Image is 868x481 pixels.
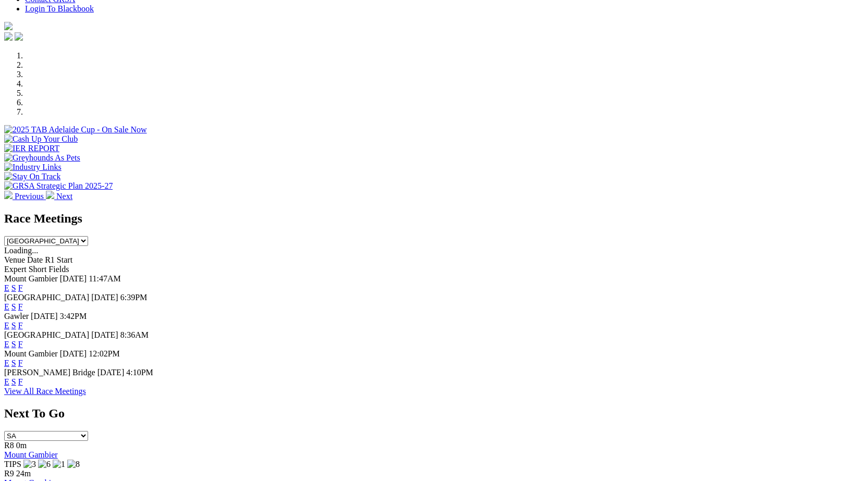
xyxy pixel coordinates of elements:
span: TIPS [4,460,21,468]
h2: Next To Go [4,406,864,421]
a: S [11,283,16,292]
span: [GEOGRAPHIC_DATA] [4,293,89,302]
span: R9 [4,469,14,478]
a: S [11,321,16,330]
img: 1 [53,460,65,469]
img: IER REPORT [4,144,59,153]
span: [DATE] [91,330,118,339]
a: F [18,377,23,386]
span: [GEOGRAPHIC_DATA] [4,330,89,339]
img: Stay On Track [4,172,60,181]
img: 8 [67,460,80,469]
a: E [4,359,9,367]
span: Loading... [4,246,38,255]
a: F [18,340,23,349]
span: 6:39PM [120,293,148,302]
span: Next [56,192,72,201]
a: F [18,302,23,311]
img: 2025 TAB Adelaide Cup - On Sale Now [4,125,147,134]
a: S [11,377,16,386]
span: Mount Gambier [4,274,58,283]
img: facebook.svg [4,32,13,41]
a: E [4,377,9,386]
img: chevron-left-pager-white.svg [4,191,13,199]
a: Login To Blackbook [25,4,94,13]
span: Fields [48,265,69,274]
span: [DATE] [60,274,87,283]
span: R1 Start [45,255,72,264]
span: Expert [4,265,27,274]
span: Venue [4,255,25,264]
span: Date [27,255,43,264]
span: Mount Gambier [4,349,58,358]
a: E [4,321,9,330]
span: [DATE] [91,293,118,302]
a: Next [46,192,72,201]
span: R8 [4,441,14,450]
a: Previous [4,192,46,201]
span: [DATE] [31,312,58,320]
img: chevron-right-pager-white.svg [46,191,54,199]
a: E [4,340,9,349]
a: F [18,321,23,330]
span: [DATE] [60,349,87,358]
img: Cash Up Your Club [4,134,78,144]
span: 3:42PM [60,312,87,320]
span: 8:36AM [120,330,149,339]
img: Greyhounds As Pets [4,153,80,163]
a: F [18,283,23,292]
span: 4:10PM [126,368,153,377]
span: 24m [16,469,31,478]
h2: Race Meetings [4,212,864,226]
a: Mount Gambier [4,450,58,459]
img: 6 [38,460,51,469]
span: 12:02PM [89,349,120,358]
img: Industry Links [4,163,62,172]
a: S [11,340,16,349]
img: GRSA Strategic Plan 2025-27 [4,181,113,191]
span: [PERSON_NAME] Bridge [4,368,95,377]
a: E [4,302,9,311]
span: [DATE] [97,368,125,377]
span: 0m [16,441,27,450]
a: S [11,302,16,311]
span: Previous [15,192,44,201]
img: 3 [23,460,36,469]
span: 11:47AM [89,274,121,283]
a: S [11,359,16,367]
a: F [18,359,23,367]
span: Gawler [4,312,29,320]
span: Short [29,265,47,274]
img: twitter.svg [15,32,23,41]
a: View All Race Meetings [4,387,86,396]
img: logo-grsa-white.png [4,22,13,30]
a: E [4,283,9,292]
